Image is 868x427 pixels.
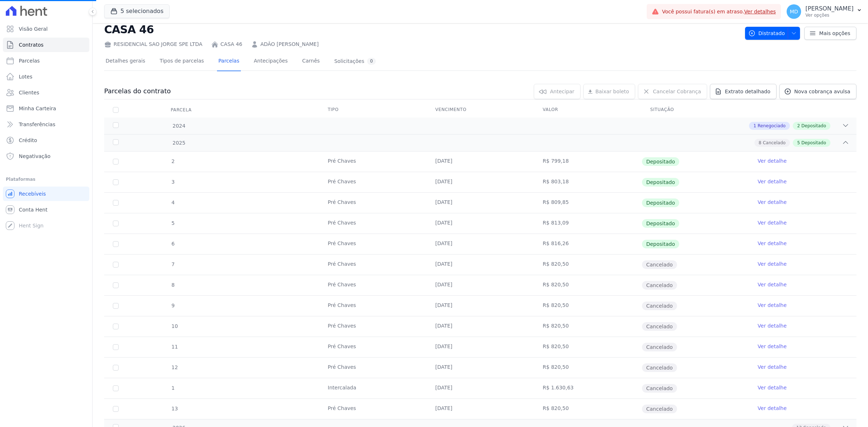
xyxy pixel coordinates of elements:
[781,1,868,22] button: MD [PERSON_NAME] Ver opções
[725,88,770,95] span: Extrato detalhado
[748,27,785,40] span: Distratado
[758,123,786,129] span: Renegociado
[171,158,175,164] span: 2
[744,9,776,14] a: Ver detalhes
[333,52,377,71] a: Solicitações0
[319,399,426,419] td: Pré Chaves
[534,255,642,275] td: R$ 820,50
[3,54,89,68] a: Parcelas
[19,137,37,144] span: Crédito
[534,337,642,357] td: R$ 820,50
[759,140,762,146] span: 8
[319,213,426,234] td: Pré Chaves
[221,40,242,48] a: CASA 46
[113,221,119,226] input: Só é possível selecionar pagamentos em aberto
[171,344,178,350] span: 11
[260,40,319,48] a: ADÃO [PERSON_NAME]
[19,89,39,96] span: Clientes
[662,8,776,16] span: Você possui fatura(s) em atraso.
[710,84,776,99] a: Extrato detalhado
[171,303,175,308] span: 9
[3,69,89,84] a: Lotes
[642,102,749,118] th: Situação
[758,198,787,206] a: Ver detalhe
[319,234,426,254] td: Pré Chaves
[642,363,677,372] span: Cancelado
[319,255,426,275] td: Pré Chaves
[319,337,426,357] td: Pré Chaves
[319,151,426,172] td: Pré Chaves
[758,157,787,165] a: Ver detalhe
[805,5,854,12] p: [PERSON_NAME]
[819,30,850,37] span: Mais opções
[534,151,642,172] td: R$ 799,18
[426,151,534,172] td: [DATE]
[642,405,677,413] span: Cancelado
[19,153,51,160] span: Negativação
[758,260,787,268] a: Ver detalhe
[797,140,800,146] span: 5
[171,385,175,391] span: 1
[534,275,642,295] td: R$ 820,50
[113,303,119,309] input: Só é possível selecionar pagamentos em aberto
[171,364,178,370] span: 12
[113,324,119,329] input: Só é possível selecionar pagamentos em aberto
[642,302,677,310] span: Cancelado
[3,101,89,116] a: Minha Carteira
[642,198,680,207] span: Depositado
[319,316,426,337] td: Pré Chaves
[172,122,186,130] span: 2024
[745,27,800,40] button: Distratado
[534,213,642,234] td: R$ 813,09
[426,399,534,419] td: [DATE]
[801,140,826,146] span: Depositado
[319,378,426,398] td: Intercalada
[426,337,534,357] td: [DATE]
[3,85,89,100] a: Clientes
[794,88,850,95] span: Nova cobrança avulsa
[113,282,119,288] input: Só é possível selecionar pagamentos em aberto
[104,40,203,48] div: RESIDENCIAL SAO JORGE SPE LTDA
[426,358,534,378] td: [DATE]
[19,73,33,80] span: Lotes
[426,234,534,254] td: [DATE]
[104,4,170,18] button: 5 selecionados
[758,302,787,309] a: Ver detalhe
[801,123,826,129] span: Depositado
[113,241,119,247] input: Só é possível selecionar pagamentos em aberto
[534,316,642,337] td: R$ 820,50
[104,52,147,71] a: Detalhes gerais
[319,193,426,213] td: Pré Chaves
[113,385,119,391] input: Só é possível selecionar pagamentos em aberto
[758,240,787,247] a: Ver detalhe
[113,262,119,268] input: Só é possível selecionar pagamentos em aberto
[642,281,677,290] span: Cancelado
[426,193,534,213] td: [DATE]
[763,140,786,146] span: Cancelado
[171,282,175,288] span: 8
[319,296,426,316] td: Pré Chaves
[319,172,426,192] td: Pré Chaves
[426,275,534,295] td: [DATE]
[753,123,756,129] span: 1
[426,378,534,398] td: [DATE]
[758,178,787,185] a: Ver detalhe
[426,296,534,316] td: [DATE]
[171,406,178,411] span: 13
[758,363,787,371] a: Ver detalhe
[642,384,677,393] span: Cancelado
[3,22,89,36] a: Visão Geral
[426,316,534,337] td: [DATE]
[19,190,46,197] span: Recebíveis
[19,57,40,64] span: Parcelas
[3,187,89,201] a: Recebíveis
[642,178,680,187] span: Depositado
[3,149,89,163] a: Negativação
[319,102,426,118] th: Tipo
[758,405,787,412] a: Ver detalhe
[319,275,426,295] td: Pré Chaves
[113,406,119,412] input: Só é possível selecionar pagamentos em aberto
[19,41,43,48] span: Contratos
[171,179,175,185] span: 3
[426,172,534,192] td: [DATE]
